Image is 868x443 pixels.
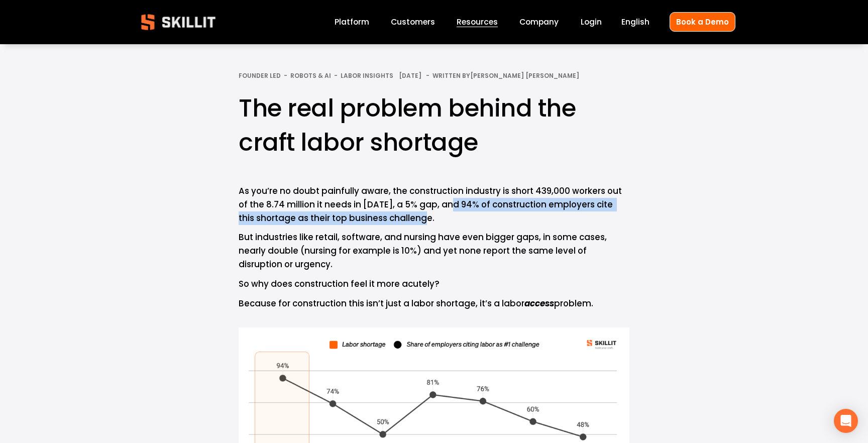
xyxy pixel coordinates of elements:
div: language picker [621,16,649,29]
a: Robots & AI [290,71,331,80]
a: Platform [335,16,369,29]
p: As you’re no doubt painfully aware, the construction industry is short 439,000 workers out of the... [239,184,629,225]
div: Open Intercom Messenger [834,409,858,433]
a: [PERSON_NAME] [PERSON_NAME] [470,71,579,80]
span: English [621,16,649,28]
span: [DATE] [399,71,421,80]
a: Login [581,16,602,29]
p: But industries like retail, software, and nursing have even bigger gaps, in some cases, nearly do... [239,231,629,271]
a: Customers [391,16,435,29]
a: folder dropdown [457,16,498,29]
em: access [524,297,554,309]
p: So why does construction feel it more acutely? [239,277,629,291]
a: Book a Demo [670,12,735,32]
a: Founder Led [239,71,281,80]
a: Company [519,16,559,29]
h1: The real problem behind the craft labor shortage [239,91,629,159]
a: Labor Insights [341,71,393,80]
img: Skillit [133,7,224,37]
div: Written By [432,72,579,79]
p: Because for construction this isn’t just a labor shortage, it’s a labor problem. [239,297,629,310]
span: Resources [457,16,498,28]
